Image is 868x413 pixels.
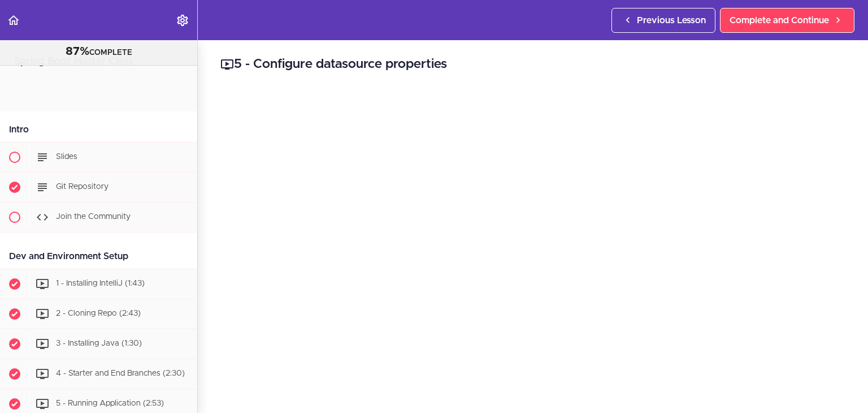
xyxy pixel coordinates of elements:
span: 5 - Running Application (2:53) [56,399,164,407]
span: 3 - Installing Java (1:30) [56,339,142,347]
span: Previous Lesson [637,14,706,27]
span: 1 - Installing IntelliJ (1:43) [56,279,145,287]
span: Complete and Continue [730,14,829,27]
span: Join the Community [56,213,131,221]
a: Complete and Continue [720,8,854,33]
span: 4 - Starter and End Branches (2:30) [56,369,185,377]
span: 87% [66,46,89,57]
svg: Settings Menu [176,14,189,27]
a: Previous Lesson [611,8,715,33]
h2: 5 - Configure datasource properties [220,55,845,74]
div: COMPLETE [14,45,183,59]
span: Slides [56,153,77,161]
span: 2 - Cloning Repo (2:43) [56,309,141,317]
svg: Back to course curriculum [7,14,20,27]
span: Git Repository [56,183,108,191]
